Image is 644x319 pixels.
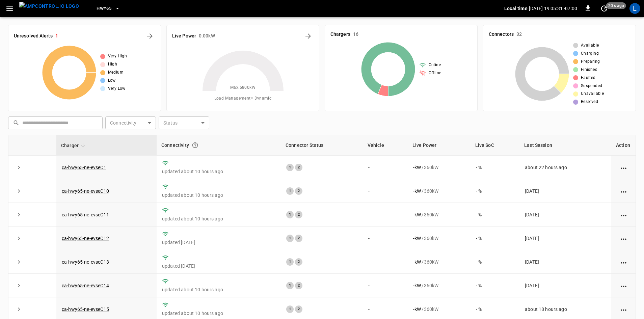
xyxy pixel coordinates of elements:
[189,139,201,151] button: Connection between the charger and our software.
[363,250,408,274] td: -
[619,259,628,265] div: action cell options
[61,141,87,150] span: Charger
[62,307,109,312] a: ca-hwy65-ne-evseC15
[108,85,126,92] span: Very Low
[286,164,294,171] div: 1
[286,282,294,289] div: 1
[599,3,610,14] button: set refresh interval
[504,5,528,12] p: Local time
[413,164,421,171] p: - kW
[581,58,600,65] span: Preparing
[161,139,276,151] div: Connectivity
[14,233,24,243] button: expand row
[162,215,275,222] p: updated about 10 hours ago
[97,5,111,12] span: HWY65
[471,135,520,156] th: Live SoC
[162,239,275,246] p: updated [DATE]
[295,187,302,195] div: 2
[606,2,626,9] span: 20 s ago
[619,235,628,242] div: action cell options
[303,31,314,42] button: Energy Overview
[363,179,408,203] td: -
[413,211,465,218] div: / 360 kW
[581,83,602,89] span: Suspended
[199,32,215,40] h6: 0.00 kW
[413,164,465,171] div: / 360 kW
[286,305,294,313] div: 1
[214,95,272,102] span: Load Management = Dynamic
[519,250,611,274] td: [DATE]
[162,263,275,269] p: updated [DATE]
[519,227,611,250] td: [DATE]
[286,187,294,195] div: 1
[429,70,441,77] span: Offline
[14,304,24,314] button: expand row
[619,188,628,194] div: action cell options
[529,5,577,12] p: [DATE] 19:05:31 -07:00
[629,3,640,14] div: profile-icon
[62,165,106,170] a: ca-hwy65-ne-evseC1
[62,212,109,217] a: ca-hwy65-ne-evseC11
[471,250,520,274] td: - %
[281,135,363,156] th: Connector Status
[413,188,465,194] div: / 360 kW
[162,168,275,175] p: updated about 10 hours ago
[330,31,350,38] h6: Chargers
[413,282,421,289] p: - kW
[295,258,302,266] div: 2
[62,236,109,241] a: ca-hwy65-ne-evseC12
[108,53,127,60] span: Very High
[581,50,599,57] span: Charging
[295,305,302,313] div: 2
[14,257,24,267] button: expand row
[363,227,408,250] td: -
[353,31,358,38] h6: 16
[108,69,124,76] span: Medium
[413,211,421,218] p: - kW
[162,192,275,198] p: updated about 10 hours ago
[471,179,520,203] td: - %
[471,203,520,227] td: - %
[413,235,465,242] div: / 360 kW
[62,259,109,265] a: ca-hwy65-ne-evseC13
[489,31,514,38] h6: Connectors
[581,75,596,81] span: Faulted
[14,32,53,40] h6: Unresolved Alerts
[295,235,302,242] div: 2
[295,282,302,289] div: 2
[286,258,294,266] div: 1
[62,283,109,288] a: ca-hwy65-ne-evseC14
[519,156,611,179] td: about 22 hours ago
[471,227,520,250] td: - %
[519,203,611,227] td: [DATE]
[619,306,628,313] div: action cell options
[413,188,421,194] p: - kW
[429,62,441,69] span: Online
[14,281,24,291] button: expand row
[619,211,628,218] div: action cell options
[14,186,24,196] button: expand row
[55,32,58,40] h6: 1
[172,32,196,40] h6: Live Power
[619,282,628,289] div: action cell options
[413,282,465,289] div: / 360 kW
[611,135,636,156] th: Action
[14,210,24,220] button: expand row
[286,235,294,242] div: 1
[162,310,275,317] p: updated about 10 hours ago
[363,156,408,179] td: -
[144,31,155,42] button: All Alerts
[471,274,520,297] td: - %
[363,274,408,297] td: -
[581,99,598,105] span: Reserved
[363,135,408,156] th: Vehicle
[581,90,604,97] span: Unavailable
[19,2,79,10] img: ampcontrol.io logo
[516,31,522,38] h6: 32
[295,211,302,218] div: 2
[14,162,24,172] button: expand row
[413,259,465,265] div: / 360 kW
[286,211,294,218] div: 1
[162,286,275,293] p: updated about 10 hours ago
[108,61,117,68] span: High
